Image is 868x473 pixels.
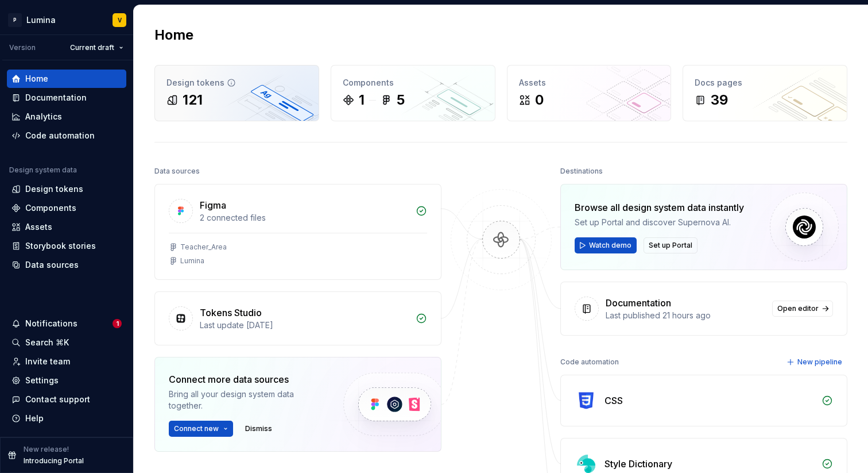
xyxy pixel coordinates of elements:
[200,198,226,212] div: Figma
[154,291,441,345] a: Tokens StudioLast update [DATE]
[7,180,126,198] a: Design tokens
[7,70,126,88] a: Home
[777,304,819,313] span: Open editor
[70,43,114,52] span: Current draft
[7,218,126,236] a: Assets
[7,126,126,145] a: Code automation
[7,333,126,352] button: Search ⌘K
[397,91,405,109] div: 5
[7,314,126,333] button: Notifications1
[26,14,56,26] div: Lumina
[25,318,77,329] div: Notifications
[154,163,200,179] div: Data sources
[519,77,660,89] div: Assets
[25,240,96,252] div: Storybook stories
[25,375,59,386] div: Settings
[180,243,227,252] div: Teacher_Area
[7,256,126,274] a: Data sources
[169,421,233,437] button: Connect new
[695,77,835,89] div: Docs pages
[25,394,90,405] div: Contact support
[7,390,126,409] button: Contact support
[166,77,307,89] div: Design tokens
[7,352,126,371] a: Invite team
[711,91,728,109] div: 39
[683,65,847,121] a: Docs pages39
[180,256,204,266] div: Lumina
[604,457,672,471] div: Style Dictionary
[535,91,544,109] div: 0
[575,217,744,228] div: Set up Portal and discover Supernova AI.
[606,310,765,321] div: Last published 21 hours ago
[783,354,847,370] button: New pipeline
[2,7,131,32] button: PLuminaV
[113,319,122,328] span: 1
[9,166,77,175] div: Design system data
[7,107,126,126] a: Analytics
[7,371,126,390] a: Settings
[200,212,409,224] div: 2 connected files
[8,13,22,27] div: P
[772,301,833,317] a: Open editor
[507,65,672,121] a: Assets0
[154,65,319,121] a: Design tokens121
[183,91,203,109] div: 121
[174,424,219,433] span: Connect new
[7,409,126,428] button: Help
[25,130,95,141] div: Code automation
[797,357,842,367] span: New pipeline
[359,91,365,109] div: 1
[169,372,324,386] div: Connect more data sources
[575,201,744,214] div: Browse all design system data instantly
[200,320,409,331] div: Last update [DATE]
[606,296,671,310] div: Documentation
[560,163,603,179] div: Destinations
[644,237,697,253] button: Set up Portal
[245,424,272,433] span: Dismiss
[649,241,692,250] span: Set up Portal
[25,356,70,367] div: Invite team
[25,221,52,233] div: Assets
[169,389,324,412] div: Bring all your design system data together.
[25,413,44,424] div: Help
[25,73,48,84] div: Home
[240,421,277,437] button: Dismiss
[25,259,79,271] div: Data sources
[118,16,122,25] div: V
[154,26,193,44] h2: Home
[589,241,631,250] span: Watch demo
[24,456,84,466] p: Introducing Portal
[25,92,87,103] div: Documentation
[575,237,637,253] button: Watch demo
[25,111,62,122] div: Analytics
[343,77,483,89] div: Components
[560,354,619,370] div: Code automation
[65,40,129,56] button: Current draft
[7,199,126,217] a: Components
[24,445,69,454] p: New release!
[25,202,76,214] div: Components
[200,306,262,320] div: Tokens Studio
[331,65,495,121] a: Components15
[154,184,441,280] a: Figma2 connected filesTeacher_AreaLumina
[604,394,623,407] div: CSS
[25,337,69,348] div: Search ⌘K
[9,43,36,52] div: Version
[7,237,126,255] a: Storybook stories
[25,183,83,195] div: Design tokens
[7,89,126,107] a: Documentation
